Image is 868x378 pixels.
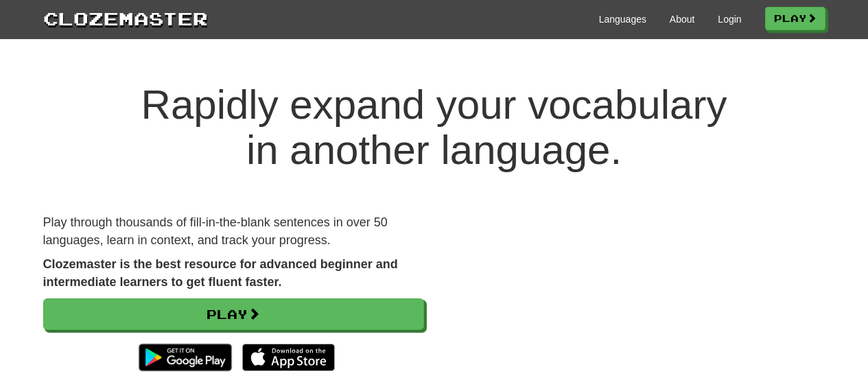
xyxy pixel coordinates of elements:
img: Download_on_the_App_Store_Badge_US-UK_135x40-25178aeef6eb6b83b96f5f2d004eda3bffbb37122de64afbaef7... [242,344,335,371]
strong: Clozemaster is the best resource for advanced beginner and intermediate learners to get fluent fa... [43,257,398,289]
a: Clozemaster [43,5,208,31]
p: Play through thousands of fill-in-the-blank sentences in over 50 languages, learn in context, and... [43,214,424,249]
a: Play [765,7,825,30]
a: About [670,12,695,26]
a: Login [718,12,741,26]
a: Languages [599,12,646,26]
a: Play [43,298,424,330]
img: Get it on Google Play [132,337,238,378]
